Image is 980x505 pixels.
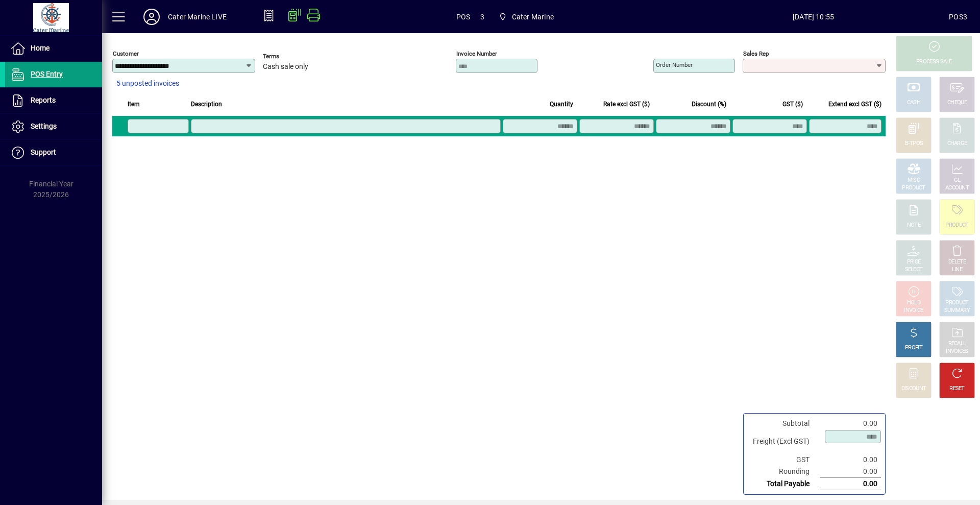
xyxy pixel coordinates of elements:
span: POS Entry [31,70,63,78]
td: 0.00 [820,478,881,490]
div: PRODUCT [945,222,968,229]
div: CHEQUE [947,99,967,107]
span: Rate excl GST ($) [603,99,650,110]
div: INVOICE [904,307,923,315]
div: EFTPOS [904,140,923,148]
span: GST ($) [782,99,803,110]
div: CASH [907,99,920,107]
div: RESET [949,385,965,393]
td: Total Payable [748,478,820,490]
a: Home [5,36,102,61]
span: 3 [480,9,484,25]
mat-label: Order number [656,61,693,68]
a: Settings [5,114,102,139]
span: Item [128,99,140,110]
div: PROCESS SALE [916,58,952,66]
div: PRODUCT [945,299,968,307]
span: Description [191,99,222,110]
div: DELETE [948,258,966,266]
span: Reports [31,96,56,104]
mat-label: Sales rep [743,50,769,57]
button: 5 unposted invoices [112,75,183,93]
div: NOTE [907,222,920,229]
span: Cater Marine [495,8,558,26]
span: Cater Marine [512,9,554,25]
span: Home [31,44,50,52]
td: Rounding [748,466,820,478]
div: PRODUCT [902,184,925,192]
mat-label: Customer [113,50,139,57]
a: Reports [5,88,102,113]
div: POS3 [949,9,967,25]
span: Quantity [550,99,573,110]
span: Terms [263,53,324,60]
div: INVOICES [946,348,968,355]
span: [DATE] 10:55 [678,9,949,25]
span: Extend excl GST ($) [828,99,881,110]
div: LINE [952,266,962,274]
div: SELECT [905,266,923,274]
span: Support [31,148,56,156]
td: 0.00 [820,418,881,429]
mat-label: Invoice number [456,50,497,57]
td: Subtotal [748,418,820,429]
div: GL [954,177,961,184]
button: Profile [135,8,168,26]
td: 0.00 [820,454,881,466]
div: ACCOUNT [945,184,969,192]
div: Cater Marine LIVE [168,9,227,25]
div: PROFIT [905,344,922,352]
a: Support [5,140,102,165]
div: HOLD [907,299,920,307]
span: POS [456,9,471,25]
span: Discount (%) [692,99,726,110]
td: GST [748,454,820,466]
span: 5 unposted invoices [116,78,179,89]
div: CHARGE [947,140,967,148]
div: SUMMARY [944,307,970,315]
div: DISCOUNT [901,385,926,393]
td: Freight (Excl GST) [748,429,820,454]
div: PRICE [907,258,921,266]
div: RECALL [948,340,966,348]
span: Cash sale only [263,63,308,71]
span: Settings [31,122,57,130]
td: 0.00 [820,466,881,478]
div: MISC [908,177,920,184]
